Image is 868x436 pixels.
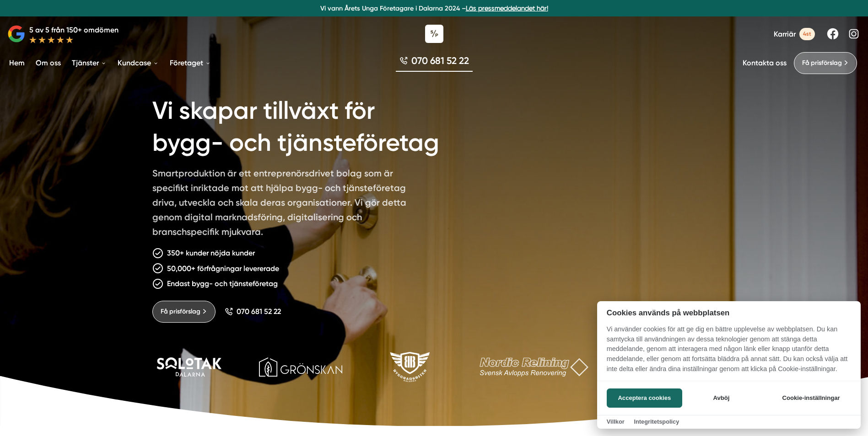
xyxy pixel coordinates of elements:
[607,418,625,425] a: Villkor
[771,388,851,408] button: Cookie-inställningar
[607,388,682,408] button: Acceptera cookies
[634,418,679,425] a: Integritetspolicy
[685,388,758,408] button: Avböj
[597,324,861,380] p: Vi använder cookies för att ge dig en bättre upplevelse av webbplatsen. Du kan samtycka till anvä...
[597,308,861,317] h2: Cookies används på webbplatsen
